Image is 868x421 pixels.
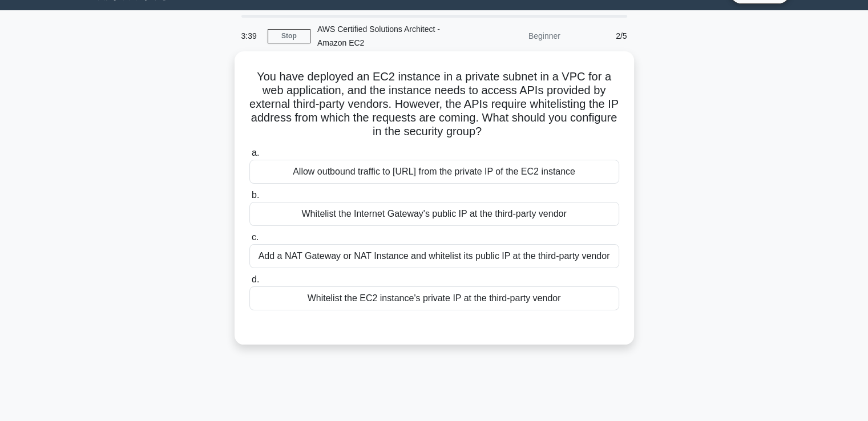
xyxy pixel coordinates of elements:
div: 3:39 [235,25,268,47]
div: Allow outbound traffic to [URL] from the private IP of the EC2 instance [249,160,619,184]
div: Whitelist the EC2 instance's private IP at the third-party vendor [249,286,619,310]
a: Stop [268,29,310,43]
div: Beginner [467,25,567,47]
span: a. [252,148,259,157]
span: d. [252,274,259,284]
div: AWS Certified Solutions Architect - Amazon EC2 [310,18,467,54]
h5: You have deployed an EC2 instance in a private subnet in a VPC for a web application, and the ins... [248,70,620,139]
div: Add a NAT Gateway or NAT Instance and whitelist its public IP at the third-party vendor [249,244,619,268]
div: 2/5 [567,25,634,47]
div: Whitelist the Internet Gateway's public IP at the third-party vendor [249,202,619,226]
span: c. [252,232,259,242]
span: b. [252,190,259,200]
